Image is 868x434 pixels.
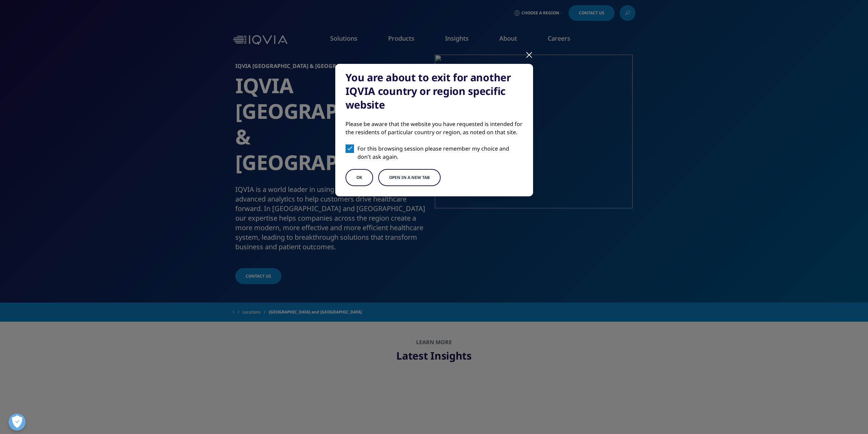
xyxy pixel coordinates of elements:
[357,144,523,161] p: For this browsing session please remember my choice and don't ask again.
[345,71,523,112] div: You are about to exit for another IQVIA country or region specific website
[9,414,26,431] button: Open Preferences
[345,169,373,186] button: OK
[345,120,523,136] div: Please be aware that the website you have requested is intended for the residents of particular c...
[378,169,441,186] button: Open in a new tab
